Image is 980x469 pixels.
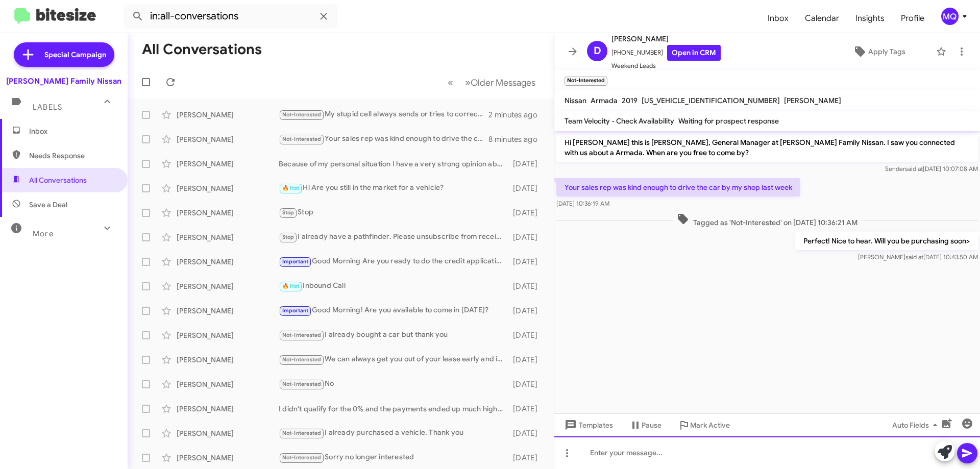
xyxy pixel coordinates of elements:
[556,200,609,207] span: [DATE] 10:36:19 AM
[933,8,969,25] button: MQ
[622,96,638,105] span: 2019
[33,103,62,112] span: Labels
[508,159,546,169] div: [DATE]
[177,110,279,120] div: [PERSON_NAME]
[279,207,508,218] div: Stop
[177,330,279,340] div: [PERSON_NAME]
[14,42,114,67] a: Special Campaign
[941,8,959,25] div: MQ
[29,200,67,210] span: Save a Deal
[556,178,800,196] p: Your sales rep was kind enough to drive the car by my shop last week
[279,256,508,267] div: Good Morning Are you ready to do the credit application?
[282,136,322,142] span: Not-Interested
[508,306,546,316] div: [DATE]
[611,45,721,61] span: [PHONE_NUMBER]
[442,72,459,93] button: Previous
[905,253,923,261] span: said at
[177,404,279,414] div: [PERSON_NAME]
[868,42,905,61] span: Apply Tags
[282,381,322,387] span: Not-Interested
[282,283,300,289] span: 🔥 Hot
[177,306,279,316] div: [PERSON_NAME]
[282,209,295,216] span: Stop
[279,109,488,120] div: My stupid cell always sends or tries to correct my spelling
[177,257,279,267] div: [PERSON_NAME]
[282,111,322,118] span: Not-Interested
[33,229,54,238] span: More
[759,4,797,33] a: Inbox
[893,4,933,33] a: Profile
[177,428,279,438] div: [PERSON_NAME]
[611,33,721,45] span: [PERSON_NAME]
[565,116,674,126] span: Team Velocity - Check Availability
[279,159,508,169] div: Because of my personal situation I have a very strong opinion about this issue because of my fami...
[847,4,893,33] span: Insights
[797,4,847,33] a: Calendar
[508,453,546,463] div: [DATE]
[282,356,322,363] span: Not-Interested
[670,416,738,434] button: Mark Active
[279,231,508,243] div: I already have a pathfinder. Please unsubscribe from receiving text messages.
[885,165,978,172] span: Sender [DATE] 10:07:08 AM
[177,232,279,242] div: [PERSON_NAME]
[279,452,508,463] div: Sorry no longer interested
[905,165,923,172] span: said at
[279,378,508,390] div: No
[508,183,546,193] div: [DATE]
[177,379,279,389] div: [PERSON_NAME]
[565,96,586,105] span: Nissan
[611,61,721,71] span: Weekend Leads
[279,354,508,365] div: We can always get you out of your lease early and into a new one
[142,41,262,58] h1: All Conversations
[279,305,508,316] div: Good Morning! Are you available to come in [DATE]?
[795,232,978,250] p: Perfect! Nice to hear. Will you be purchasing soon>
[177,281,279,291] div: [PERSON_NAME]
[279,329,508,341] div: I already bought a car but thank you
[892,416,941,434] span: Auto Fields
[508,232,546,242] div: [DATE]
[177,453,279,463] div: [PERSON_NAME]
[508,208,546,218] div: [DATE]
[282,332,322,338] span: Not-Interested
[508,330,546,340] div: [DATE]
[279,133,488,145] div: Your sales rep was kind enough to drive the car by my shop last week
[177,355,279,365] div: [PERSON_NAME]
[508,404,546,414] div: [DATE]
[508,428,546,438] div: [DATE]
[826,42,931,61] button: Apply Tags
[459,72,542,93] button: Next
[690,416,730,434] span: Mark Active
[282,234,295,240] span: Stop
[6,76,121,86] div: [PERSON_NAME] Family Nissan
[642,96,780,105] span: [US_VEHICLE_IDENTIFICATION_NUMBER]
[621,416,670,434] button: Pause
[177,134,279,144] div: [PERSON_NAME]
[465,76,471,89] span: »
[282,258,309,265] span: Important
[279,427,508,439] div: I already purchased a vehicle. Thank you
[279,280,508,292] div: Inbound Call
[448,76,453,89] span: «
[488,110,546,120] div: 2 minutes ago
[858,253,978,261] span: [PERSON_NAME] [DATE] 10:43:50 AM
[29,126,116,136] span: Inbox
[279,404,508,414] div: I didn't qualify for the 0% and the payments ended up much higher than I am looking for.
[177,183,279,193] div: [PERSON_NAME]
[124,4,338,29] input: Search
[282,454,322,461] span: Not-Interested
[29,175,87,185] span: All Conversations
[471,77,535,88] span: Older Messages
[565,77,607,86] small: Not-Interested
[29,151,116,161] span: Needs Response
[508,257,546,267] div: [DATE]
[282,307,309,314] span: Important
[594,43,601,59] span: D
[282,185,300,191] span: 🔥 Hot
[562,416,613,434] span: Templates
[508,281,546,291] div: [DATE]
[784,96,841,105] span: [PERSON_NAME]
[508,355,546,365] div: [DATE]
